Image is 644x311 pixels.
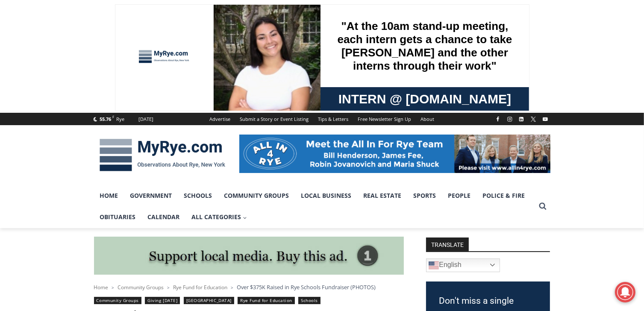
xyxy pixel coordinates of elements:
nav: Breadcrumbs [94,283,404,291]
a: Obituaries [94,206,142,228]
a: Schools [298,297,321,304]
a: Submit a Story or Event Listing [235,113,314,125]
a: Giving [DATE] [145,297,180,304]
img: en [429,260,439,270]
nav: Primary Navigation [94,185,535,228]
a: X [528,114,538,124]
span: Open Tues. - Sun. [PHONE_NUMBER] [3,88,84,120]
a: Schools [178,185,218,206]
a: Free Newsletter Sign Up [353,113,416,125]
a: Police & Fire [477,185,531,206]
a: Sports [408,185,442,206]
span: > [112,285,115,290]
a: Open Tues. - Sun. [PHONE_NUMBER] [0,86,86,106]
a: About [416,113,439,125]
a: [GEOGRAPHIC_DATA] [184,297,234,304]
span: > [168,285,170,290]
span: 55.76 [100,116,111,122]
a: Community Groups [118,284,164,291]
button: Child menu of All Categories [186,206,253,228]
a: Instagram [505,114,515,124]
a: Community Groups [94,297,141,304]
a: Rye Fund for Education [173,284,228,291]
span: Intern @ [DOMAIN_NAME] [223,85,396,104]
button: View Search Form [535,199,550,214]
div: Rye [117,115,125,123]
a: Home [94,284,109,291]
a: Calendar [142,206,186,228]
a: English [426,258,500,272]
a: Home [94,185,124,206]
span: > [231,285,234,290]
a: Real Estate [358,185,408,206]
img: support local media, buy this ad [94,237,404,275]
a: YouTube [540,114,550,124]
a: People [442,185,477,206]
a: Linkedin [516,114,526,124]
img: All in for Rye [239,135,550,173]
a: Community Groups [218,185,295,206]
a: Local Business [295,185,358,206]
a: Government [124,185,178,206]
img: MyRye.com [94,133,231,177]
nav: Secondary Navigation [205,113,439,125]
a: Facebook [493,114,503,124]
a: Advertise [205,113,235,125]
a: Intern @ [DOMAIN_NAME] [206,83,414,106]
div: "...watching a master [PERSON_NAME] chef prepare an omakase meal is fascinating dinner theater an... [88,53,121,102]
strong: TRANSLATE [426,238,469,251]
span: F [112,114,114,119]
a: Rye Fund for Education [238,297,295,304]
div: "At the 10am stand-up meeting, each intern gets a chance to take [PERSON_NAME] and the other inte... [216,0,404,83]
div: [DATE] [139,115,154,123]
span: Over $375K Raised in Rye Schools Fundraiser (PHOTOS) [237,283,376,291]
a: Tips & Letters [314,113,353,125]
